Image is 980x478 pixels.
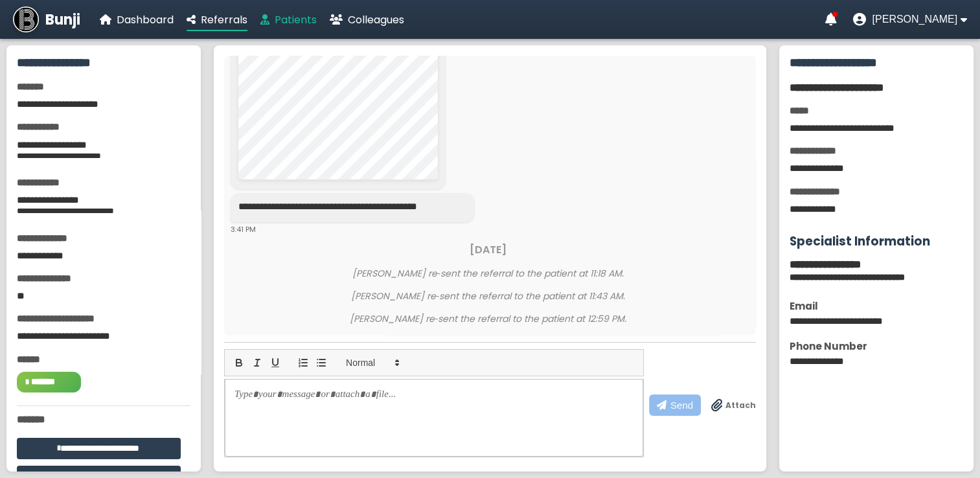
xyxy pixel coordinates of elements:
[275,12,317,27] span: Patients
[670,400,693,411] span: Send
[231,312,746,326] div: [PERSON_NAME] re‑sent the referral to the patient at 12:59 PM.
[45,9,80,30] span: Bunji
[330,12,404,28] a: Colleagues
[13,6,80,32] a: Bunji
[348,12,404,27] span: Colleagues
[231,242,746,258] div: [DATE]
[231,290,746,303] div: [PERSON_NAME] re‑sent the referral to the patient at 11:43 AM.
[711,399,756,412] label: Drag & drop files anywhere to attach
[230,355,248,370] button: bold
[117,12,174,27] span: Dashboard
[790,232,963,251] h3: Specialist Information
[872,14,957,25] span: [PERSON_NAME]
[260,12,317,28] a: Patients
[201,12,247,27] span: Referrals
[649,394,701,416] button: Send
[312,355,330,370] button: list: bullet
[266,355,284,370] button: underline
[790,299,963,313] div: Email
[231,267,746,280] div: [PERSON_NAME] re‑sent the referral to the patient at 11:18 AM.
[13,6,39,32] img: Bunji Dental Referral Management
[248,355,266,370] button: italic
[825,13,836,26] a: Notifications
[231,224,256,234] span: 3:41 PM
[100,12,174,28] a: Dashboard
[790,339,963,354] div: Phone Number
[187,12,247,28] a: Referrals
[852,13,967,26] button: User menu
[294,355,312,370] button: list: ordered
[725,400,756,411] span: Attach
